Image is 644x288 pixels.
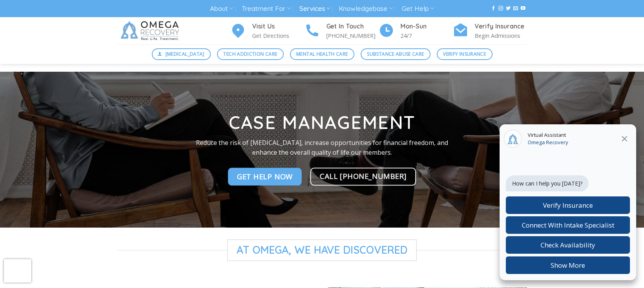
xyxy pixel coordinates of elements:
[230,21,304,41] a: Visit Us Get Directions
[475,21,527,32] h4: Verify Insurance
[498,6,503,11] a: Follow on Instagram
[326,31,379,40] p: [PHONE_NUMBER]
[299,2,330,16] a: Services
[513,6,518,11] a: Send us an email
[227,239,417,261] span: At Omega, We Have Discovered
[290,48,354,60] a: Mental Health Care
[506,6,511,11] a: Follow on Twitter
[229,111,416,134] strong: Case Management
[210,2,233,16] a: About
[320,170,407,182] span: CALL [PHONE_NUMBER]
[475,31,527,40] p: Begin Admissions
[310,168,416,186] a: CALL [PHONE_NUMBER]
[443,50,486,58] span: Verify Insurance
[521,6,525,11] a: Follow on YouTube
[296,50,348,58] span: Mental Health Care
[217,48,284,60] a: Tech Addiction Care
[223,50,277,58] span: Tech Addiction Care
[491,6,496,11] a: Follow on Facebook
[400,31,453,40] p: 24/7
[237,171,293,182] span: Get Help Now
[400,21,453,32] h4: Mon-Sun
[242,2,290,16] a: Treatment For
[437,48,493,60] a: Verify Insurance
[402,2,434,16] a: Get Help
[453,21,527,41] a: Verify Insurance Begin Admissions
[367,50,424,58] span: Substance Abuse Care
[117,17,185,44] img: Omega Recovery
[304,21,379,41] a: Get In Touch [PHONE_NUMBER]
[252,31,304,40] p: Get Directions
[196,138,448,158] p: Reduce the risk of [MEDICAL_DATA], increase opportunities for financial freedom, and enhance the ...
[339,2,393,16] a: Knowledgebase
[228,168,302,186] a: Get Help Now
[252,21,304,32] h4: Visit Us
[361,48,431,60] a: Substance Abuse Care
[152,48,211,60] a: [MEDICAL_DATA]
[326,21,379,32] h4: Get In Touch
[165,50,205,58] span: [MEDICAL_DATA]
